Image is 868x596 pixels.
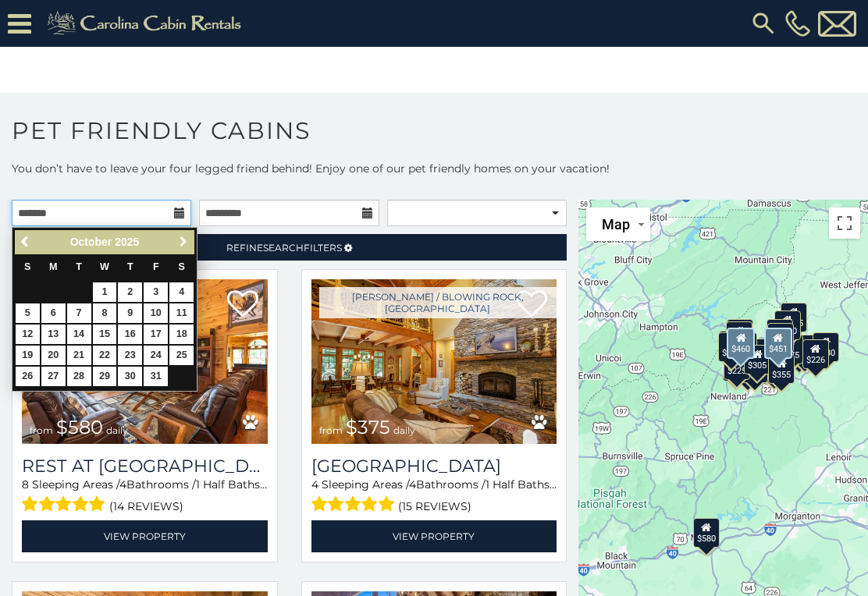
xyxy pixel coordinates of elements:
div: $225 [724,350,750,380]
span: 8 [22,477,29,491]
div: $380 [791,335,817,364]
span: Sunday [24,261,30,272]
a: 2 [118,282,142,302]
a: Mountain Song Lodge from $375 daily [311,279,557,444]
span: 1 Half Baths / [196,477,267,491]
div: $355 [723,352,749,381]
a: 24 [144,346,168,365]
a: 31 [144,367,168,386]
span: $375 [346,416,390,438]
span: 2025 [115,236,139,248]
span: Saturday [179,261,185,272]
a: 23 [118,346,142,365]
div: $305 [744,345,770,374]
a: 4 [169,282,194,302]
span: Previous [20,236,32,248]
div: $355 [768,354,795,384]
span: 1 Half Baths / [486,477,557,491]
span: daily [106,424,128,436]
span: Map [602,216,630,232]
a: 29 [93,367,117,386]
a: 16 [118,325,142,344]
span: from [30,424,53,436]
a: 7 [67,303,91,323]
a: Previous [16,232,36,252]
span: from [319,424,343,436]
a: 17 [144,325,168,344]
a: [PERSON_NAME] / Blowing Rock, [GEOGRAPHIC_DATA] [319,287,557,318]
div: $360 [767,319,793,349]
img: search-regular.svg [749,9,777,37]
div: $451 [764,328,792,359]
div: $325 [726,319,752,349]
a: 1 [93,282,117,302]
a: 5 [16,303,40,323]
a: 25 [169,346,194,365]
a: 6 [41,303,66,323]
a: Next [173,232,193,252]
div: $230 [718,332,745,362]
a: 22 [93,346,117,365]
a: 26 [16,367,40,386]
span: Thursday [127,261,133,272]
span: 4 [409,477,416,491]
a: 30 [118,367,142,386]
a: 21 [67,346,91,365]
div: $320 [774,310,800,340]
span: 4 [119,477,126,491]
span: $580 [56,416,103,438]
div: $226 [802,339,829,369]
span: October [70,236,112,248]
span: 4 [311,477,318,491]
a: View Property [311,520,557,552]
span: (14 reviews) [109,496,183,516]
a: 8 [93,303,117,323]
a: 10 [144,303,168,323]
span: daily [393,424,415,436]
span: Wednesday [100,261,109,272]
span: Search [263,242,304,254]
a: 3 [144,282,168,302]
a: 18 [169,325,194,344]
div: $525 [781,303,807,332]
span: Friday [153,261,159,272]
span: Refine Filters [226,242,342,254]
span: Monday [49,261,58,272]
a: 9 [118,303,142,323]
a: Rest at [GEOGRAPHIC_DATA] [22,456,268,477]
button: Toggle fullscreen view [829,208,860,239]
h3: Mountain Song Lodge [311,456,557,477]
a: 14 [67,325,91,344]
div: $325 [726,321,752,351]
div: $930 [812,332,838,362]
a: 28 [67,367,91,386]
div: $580 [693,518,720,548]
a: View Property [22,520,268,552]
a: 11 [169,303,194,323]
a: [GEOGRAPHIC_DATA] [311,456,557,477]
div: Sleeping Areas / Bathrooms / Sleeps: [311,477,557,516]
a: 27 [41,367,66,386]
img: Khaki-logo.png [39,8,254,39]
span: (15 reviews) [398,496,471,516]
img: Mountain Song Lodge [311,279,557,444]
h3: Rest at Mountain Crest [22,456,268,477]
a: 13 [41,325,66,344]
span: Next [177,236,190,248]
a: Add to favorites [227,289,258,321]
button: Change map style [586,208,650,241]
a: 12 [16,325,40,344]
span: Tuesday [76,261,82,272]
a: 19 [16,346,40,365]
div: $460 [727,328,755,359]
div: Sleeping Areas / Bathrooms / Sleeps: [22,477,268,516]
a: 20 [41,346,66,365]
a: RefineSearchFilters [12,234,567,261]
a: [PHONE_NUMBER] [781,10,814,37]
div: $245 [767,323,794,353]
a: 15 [93,325,117,344]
